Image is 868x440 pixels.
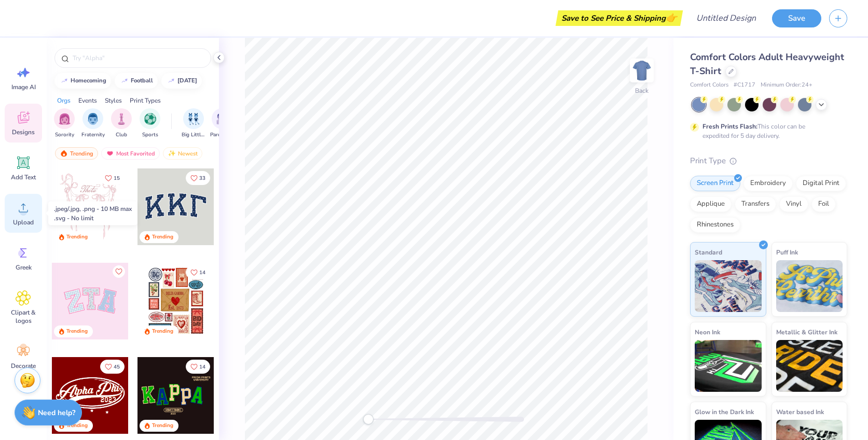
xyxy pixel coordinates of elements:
[772,9,821,27] button: Save
[115,73,158,89] button: football
[113,265,125,278] button: Like
[558,10,680,26] div: Save to See Price & Shipping
[140,108,160,139] div: filter for Sports
[78,96,97,105] div: Events
[55,147,98,160] div: Trending
[199,364,205,370] span: 14
[130,96,161,105] div: Print Types
[11,173,36,181] span: Add Text
[101,147,160,160] div: Most Favorited
[199,176,205,181] span: 33
[81,108,105,139] div: filter for Fraternity
[66,328,88,335] div: Trending
[116,113,127,125] img: Club Image
[54,108,75,139] button: filter button
[695,247,722,258] span: Standard
[38,408,75,418] strong: Need help?
[152,233,173,241] div: Trending
[631,60,652,81] img: Back
[140,108,160,139] button: filter button
[199,270,205,275] span: 14
[54,214,132,223] div: .svg - No limit
[16,263,32,272] span: Greek
[186,360,210,374] button: Like
[216,113,228,125] img: Parent's Weekend Image
[55,131,74,139] span: Sorority
[114,364,120,370] span: 45
[210,108,234,139] div: filter for Parent's Weekend
[363,414,374,424] div: Accessibility label
[54,73,111,89] button: homecoming
[186,171,210,185] button: Like
[779,196,808,212] div: Vinyl
[87,113,99,125] img: Fraternity Image
[695,340,762,392] img: Neon Ink
[81,108,105,139] button: filter button
[210,108,234,139] button: filter button
[57,96,71,105] div: Orgs
[11,83,36,91] span: Image AI
[105,96,122,105] div: Styles
[743,176,793,191] div: Embroidery
[60,150,68,157] img: trending.gif
[66,233,88,241] div: Trending
[688,8,764,29] input: Untitled Design
[106,150,114,157] img: most_fav.gif
[60,78,68,84] img: trend_line.gif
[210,131,234,139] span: Parent's Weekend
[71,78,106,83] div: homecoming
[695,260,762,312] img: Standard
[182,108,205,139] button: filter button
[12,128,35,136] span: Designs
[690,196,732,212] div: Applique
[690,176,740,191] div: Screen Print
[144,113,156,125] img: Sports Image
[163,147,202,160] div: Newest
[734,81,755,90] span: # C1717
[690,217,740,233] div: Rhinestones
[168,150,176,157] img: newest.gif
[161,73,202,89] button: [DATE]
[54,204,132,214] div: .jpeg/.jpg, .png - 10 MB max
[72,53,204,63] input: Try "Alpha"
[695,406,754,417] span: Glow in the Dark Ink
[13,218,34,226] span: Upload
[735,196,776,212] div: Transfers
[114,176,120,181] span: 15
[776,260,843,312] img: Puff Ink
[702,122,830,140] div: This color can be expedited for 5 day delivery.
[142,131,158,139] span: Sports
[111,108,132,139] button: filter button
[690,155,847,167] div: Print Type
[761,81,812,90] span: Minimum Order: 24 +
[776,406,824,417] span: Water based Ink
[177,78,197,83] div: halloween
[776,247,798,258] span: Puff Ink
[702,122,757,131] strong: Fresh Prints Flash:
[186,265,210,279] button: Like
[690,51,844,77] span: Comfort Colors Adult Heavyweight T-Shirt
[695,327,720,337] span: Neon Ink
[152,422,173,430] div: Trending
[776,340,843,392] img: Metallic & Glitter Ink
[188,113,199,125] img: Big Little Reveal Image
[100,360,125,374] button: Like
[796,176,846,191] div: Digital Print
[11,362,36,370] span: Decorate
[81,131,105,139] span: Fraternity
[776,327,837,337] span: Metallic & Glitter Ink
[666,11,677,24] span: 👉
[131,78,153,83] div: football
[182,131,205,139] span: Big Little Reveal
[152,328,173,335] div: Trending
[635,86,649,95] div: Back
[167,78,175,84] img: trend_line.gif
[120,78,129,84] img: trend_line.gif
[111,108,132,139] div: filter for Club
[100,171,125,185] button: Like
[116,131,127,139] span: Club
[811,196,836,212] div: Foil
[54,108,75,139] div: filter for Sorority
[690,81,728,90] span: Comfort Colors
[182,108,205,139] div: filter for Big Little Reveal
